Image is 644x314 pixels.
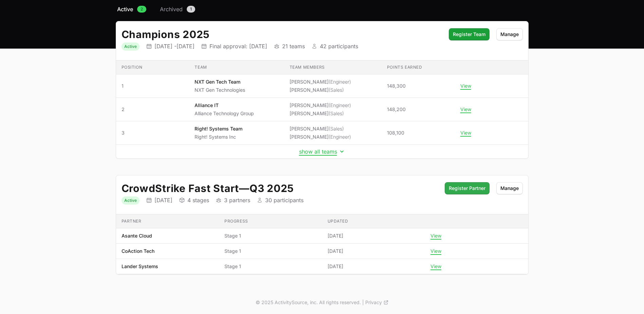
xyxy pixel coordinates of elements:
p: Lander Systems [122,263,158,270]
a: Active2 [116,5,148,13]
th: Progress [219,214,322,228]
span: Stage 1 [224,248,317,255]
span: 2 [137,6,146,13]
span: (Sales) [329,110,344,116]
span: (Sales) [329,87,344,93]
p: Alliance Technology Group [195,110,254,117]
button: View [430,248,441,254]
a: Archived1 [159,5,197,13]
span: Archived [160,5,183,13]
p: Alliance IT [195,102,254,109]
li: [PERSON_NAME] [290,102,351,109]
p: CoAction Tech [122,248,154,255]
span: Active [117,5,133,13]
span: (Engineer) [329,134,351,140]
button: Register Partner [445,182,490,194]
span: | [362,299,364,306]
span: 148,300 [387,83,406,89]
span: (Sales) [329,126,344,132]
button: Register Team [449,28,490,40]
p: [DATE] - [DATE] [154,43,195,50]
button: View [460,130,471,136]
th: Team [189,60,284,74]
span: 3 [122,129,184,136]
th: Updated [322,214,425,228]
p: NXT Gen Tech Team [195,78,245,85]
th: Team members [284,60,382,74]
h2: CrowdStrike Fast Start Q3 2025 [122,182,438,194]
span: Register Team [453,30,485,38]
div: Initiative details [116,21,529,159]
th: Partner [116,214,219,228]
th: Points earned [382,60,455,74]
span: Register Partner [449,184,485,192]
li: [PERSON_NAME] [290,125,351,132]
h2: Champions 2025 [122,28,442,40]
p: 21 teams [282,43,305,50]
span: 1 [122,83,184,89]
li: [PERSON_NAME] [290,87,351,93]
button: View [430,233,441,239]
p: 4 stages [187,197,209,204]
span: Stage 1 [224,263,317,270]
span: [DATE] [328,248,343,255]
div: Initiative details [116,175,529,275]
nav: Initiative activity log navigation [116,5,529,13]
button: show all teams [299,148,345,155]
li: [PERSON_NAME] [290,78,351,85]
p: Right! Systems Inc [195,134,242,140]
li: [PERSON_NAME] [290,134,351,140]
p: NXT Gen Technologies [195,87,245,93]
p: Right! Systems Team [195,125,242,132]
p: Asante Cloud [122,232,152,239]
span: (Engineer) [329,79,351,85]
span: Stage 1 [224,232,317,239]
button: Manage [496,182,523,194]
span: — [239,182,250,194]
p: © 2025 ActivitySource, inc. All rights reserved. [256,299,361,306]
button: View [460,106,471,112]
th: Position [116,60,189,74]
span: 148,200 [387,106,406,113]
span: Manage [500,30,519,38]
span: [DATE] [328,263,343,270]
span: 2 [122,106,184,113]
button: View [460,83,471,89]
p: 42 participants [320,43,358,50]
p: 30 participants [265,197,303,204]
p: [DATE] [154,197,172,204]
span: (Engineer) [329,102,351,108]
p: Final approval: [DATE] [209,43,267,50]
span: Manage [500,184,519,192]
button: View [430,263,441,269]
button: Manage [496,28,523,40]
a: Privacy [365,299,389,306]
li: [PERSON_NAME] [290,110,351,117]
p: 3 partners [224,197,250,204]
span: [DATE] [328,232,343,239]
span: 1 [187,6,195,13]
span: 108,100 [387,129,404,136]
